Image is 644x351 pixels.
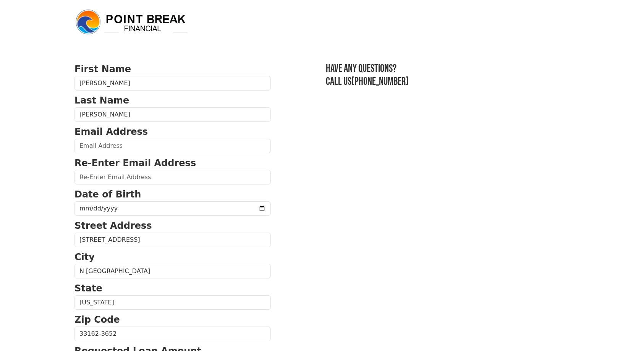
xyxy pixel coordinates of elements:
input: Last Name [74,107,271,122]
img: logo.png [74,8,189,36]
a: [PHONE_NUMBER] [351,75,409,88]
input: Re-Enter Email Address [74,170,271,184]
strong: State [74,283,102,294]
h3: Have any questions? [326,62,570,75]
strong: Last Name [74,95,129,106]
strong: City [74,252,95,262]
input: Zip Code [74,327,271,341]
strong: First Name [74,64,131,74]
strong: Email Address [74,126,148,137]
strong: Date of Birth [74,189,141,200]
input: City [74,264,271,278]
h3: Call us [326,75,570,88]
input: First Name [74,76,271,91]
input: Email Address [74,139,271,153]
strong: Street Address [74,220,152,231]
strong: Zip Code [74,314,120,325]
input: Street Address [74,233,271,247]
strong: Re-Enter Email Address [74,158,196,168]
